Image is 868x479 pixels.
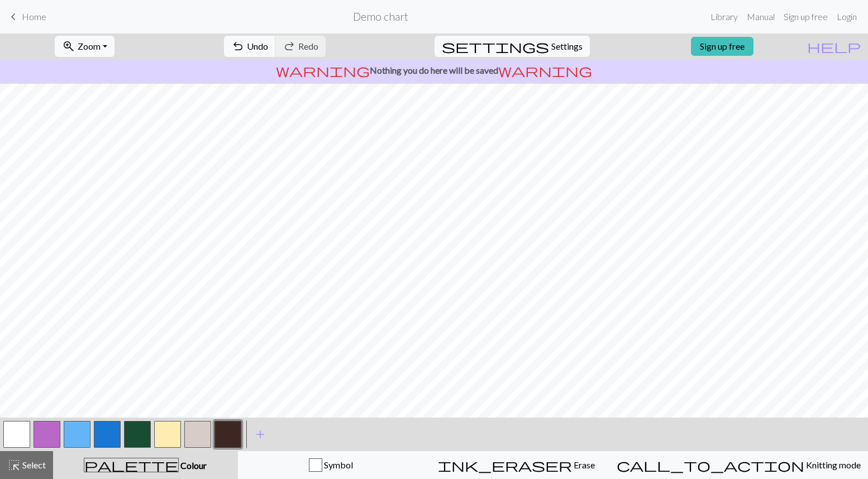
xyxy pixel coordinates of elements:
span: Home [22,11,46,22]
span: settings [442,39,549,54]
p: Nothing you do here will be saved [4,64,864,77]
span: warning [498,63,592,78]
span: Symbol [322,459,353,470]
a: Manual [742,6,779,28]
span: Select [21,459,46,470]
span: undo [231,39,245,54]
span: ink_eraser [438,457,572,473]
button: Zoom [55,36,115,57]
a: Sign up free [691,37,753,56]
span: zoom_in [62,39,75,54]
span: keyboard_arrow_left [7,9,20,25]
button: Colour [53,451,238,479]
button: Erase [423,451,609,479]
h2: Demo chart [353,10,408,23]
i: Settings [442,40,549,53]
span: palette [84,457,178,473]
button: Undo [224,36,276,57]
span: Knitting mode [804,459,861,470]
span: warning [276,63,370,78]
span: highlight_alt [7,457,21,473]
span: call_to_action [617,457,804,473]
span: Undo [247,41,268,51]
span: Zoom [78,41,101,51]
a: Login [832,6,861,28]
button: Symbol [238,451,424,479]
a: Sign up free [779,6,832,28]
a: Home [7,7,46,26]
span: help [807,39,861,54]
span: Colour [179,460,207,471]
button: Knitting mode [609,451,868,479]
span: Erase [572,459,595,470]
span: Settings [551,40,583,53]
a: Library [706,6,742,28]
button: SettingsSettings [435,36,590,57]
span: add [254,427,267,442]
